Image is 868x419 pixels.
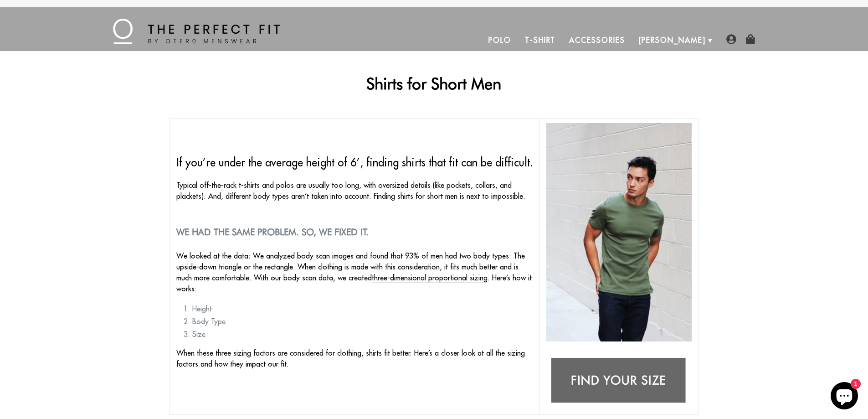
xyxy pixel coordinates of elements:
inbox-online-store-chat: Shopify online store chat [828,382,861,412]
h2: We had the same problem. So, we fixed it. [176,227,533,238]
a: three-dimensional proportional sizing [372,273,488,283]
p: When these three sizing factors are considered for clothing, shirts fit better. Here’s a closer l... [176,347,533,369]
h1: Shirts for Short Men [169,74,699,93]
img: shopping-bag-icon.png [745,34,755,44]
img: The Perfect Fit - by Otero Menswear - Logo [113,19,280,44]
span: If you’re under the average height of 6’, finding shirts that fit can be difficult. [176,155,533,169]
img: user-account-icon.png [726,34,736,44]
li: Body Type [192,316,533,327]
p: We looked at the data: We analyzed body scan images and found that 93% of men had two body types:... [176,250,533,294]
li: Size [192,329,533,340]
a: [PERSON_NAME] [632,29,713,51]
a: Accessories [562,29,632,51]
img: shirts for short men [546,123,692,341]
img: Find your size: tshirts for short guys [546,352,692,410]
p: Typical off-the-rack t-shirts and polos are usually too long, with oversized details (like pocket... [176,180,533,202]
a: Polo [482,29,518,51]
a: T-Shirt [518,29,562,51]
li: Height [192,303,533,314]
